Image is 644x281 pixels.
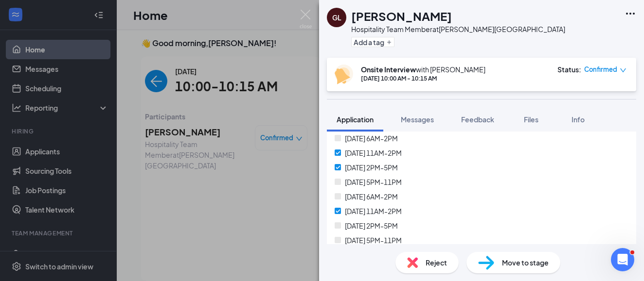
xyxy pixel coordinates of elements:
[345,148,402,158] span: [DATE] 11AM-2PM
[345,162,398,173] span: [DATE] 2PM-5PM
[345,220,398,231] span: [DATE] 2PM-5PM
[345,177,402,187] span: [DATE] 5PM-11PM
[361,74,485,83] div: [DATE] 10:00 AM - 10:15 AM
[337,115,374,124] span: Application
[345,133,398,144] span: [DATE] 6AM-2PM
[426,257,447,268] span: Reject
[361,65,416,74] b: Onsite Interview
[345,235,402,246] span: [DATE] 5PM-11PM
[461,115,494,124] span: Feedback
[620,67,626,74] span: down
[332,13,341,22] div: GL
[584,65,617,74] span: Confirmed
[625,8,636,19] svg: Ellipses
[401,115,434,124] span: Messages
[345,206,402,216] span: [DATE] 11AM-2PM
[572,115,585,124] span: Info
[351,37,394,47] button: PlusAdd a tag
[524,115,538,124] span: Files
[361,65,485,74] div: with [PERSON_NAME]
[351,24,565,34] div: Hospitality Team Member at [PERSON_NAME][GEOGRAPHIC_DATA]
[345,191,398,202] span: [DATE] 6AM-2PM
[502,257,549,268] span: Move to stage
[351,8,452,24] h1: [PERSON_NAME]
[557,65,581,74] div: Status :
[386,39,392,45] svg: Plus
[611,248,634,271] iframe: Intercom live chat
